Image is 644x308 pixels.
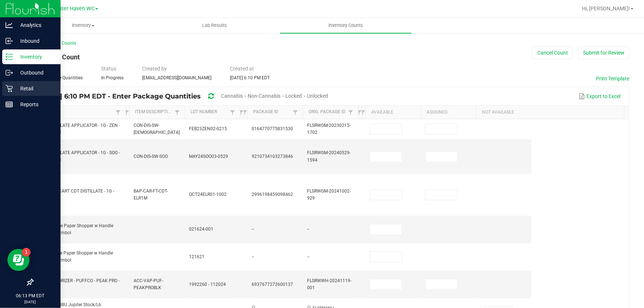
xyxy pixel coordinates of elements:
inline-svg: Outbound [6,69,13,76]
span: Winter Haven WC [52,6,94,12]
span: LBag - White Paper Shopper w Handle Red THC Symbol [38,250,113,263]
a: Package IdSortable [253,109,290,115]
span: [DATE] 6:10 PM EDT [230,75,270,80]
p: Inventory [13,52,57,61]
a: Filter [358,108,367,117]
span: -- [307,226,309,232]
span: PUF - VAPORIZER - PUFFCO - PEAK PRO - BLACK [38,278,120,290]
a: Filter [291,108,300,117]
button: Export to Excel [577,90,623,103]
th: Not Available [476,106,531,119]
inline-svg: Reports [6,101,13,108]
p: Retail [13,84,57,93]
span: Created at [230,66,254,72]
span: BAP-CAR-FT-CDT-ELR1M [134,188,168,201]
span: FT - VAPE CART CDT DISTILLATE - 1G - ELR - HYB [38,188,114,201]
a: Filter [173,108,182,117]
span: Status [101,66,116,72]
button: Print Template [596,75,629,82]
a: Filter [355,108,364,117]
span: Unlocked [307,93,328,99]
a: Filter [240,108,249,117]
p: 06:13 PM EDT [3,293,57,299]
p: Analytics [13,21,57,30]
a: Lot NumberSortable [190,109,228,115]
span: 121621 [189,254,204,259]
span: OCT24ELR01-1002 [189,192,227,197]
th: Available [365,106,421,119]
span: Lab Results [192,22,237,29]
span: SW - DISTILLATE APPLICATOR - 1G - SOO - 1CBD-1THC [38,150,120,162]
span: [EMAIL_ADDRESS][DOMAIN_NAME] [142,75,211,80]
span: FLSRWGM-20241002-929 [307,188,351,201]
inline-svg: Analytics [6,21,13,29]
button: Cancel Count [533,46,573,59]
span: 9210734103273846 [252,154,293,159]
span: -- [252,226,254,232]
inline-svg: Retail [6,85,13,92]
span: SBag - White Paper Shopper w Handle Red THC Symbol [38,223,113,235]
span: Inventory Counts [318,22,373,29]
span: FLSRWGM-20230215-1702 [307,123,351,135]
inline-svg: Inbound [6,37,13,45]
a: ItemSortable [39,109,113,115]
span: CON-DIS-SW-[DEMOGRAPHIC_DATA] [134,123,180,135]
span: In Progress [101,75,124,80]
span: -- [307,254,309,259]
p: Reports [13,100,57,109]
a: Inventory [18,18,149,33]
span: Created by [142,66,167,72]
span: 021624-001 [189,226,213,232]
span: 6937677272600137 [252,282,293,287]
span: 0164770775831530 [252,126,293,131]
a: Inventory Counts [280,18,411,33]
p: [DATE] [3,299,57,305]
p: Inbound [13,37,57,45]
span: Hi, [PERSON_NAME]! [582,6,630,11]
a: Orig. Package IdSortable [309,109,346,115]
span: Non-Cannabis [248,93,280,99]
span: Inventory [18,22,149,29]
iframe: Resource center [7,249,30,271]
span: Locked [286,93,302,99]
span: FLSRWWH-20241119-001 [307,278,351,290]
a: Lab Results [149,18,280,33]
div: [DATE] 6:10 PM EDT - Enter Package Quantities [38,90,334,103]
inline-svg: Inventory [6,53,13,60]
p: Outbound [13,68,57,77]
a: Item DescriptionSortable [135,109,172,115]
span: 2996198459098462 [252,192,293,197]
a: Filter [228,108,237,117]
th: Assigned [421,106,476,119]
iframe: Resource center unread badge [22,248,31,257]
span: FEB23ZEN02-0215 [189,126,227,131]
span: SW - DISTILLATE APPLICATOR - 1G - ZEN - 1CBD-4THC [38,123,120,135]
span: Cannabis [221,93,243,99]
a: Filter [346,108,355,117]
span: CON-DIS-SW-SOO [134,154,168,159]
a: Filter [237,108,245,117]
a: Filter [122,108,131,117]
span: -- [252,254,254,259]
span: MAY24SOO03-0529 [189,154,228,159]
span: 1992260 - 112024 [189,282,226,287]
button: Submit for Review [578,46,629,59]
span: FLSRWGM-20240529-1594 [307,150,351,162]
a: Filter [114,108,123,117]
span: ACC-VAP-PUF-PEAKPROBLK [134,278,163,290]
